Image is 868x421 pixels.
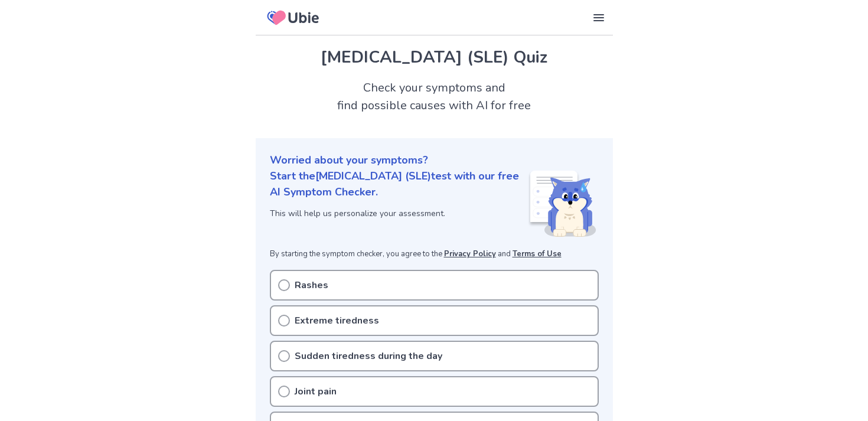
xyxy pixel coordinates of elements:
p: Sudden tiredness during the day [295,349,442,363]
a: Terms of Use [513,249,562,259]
p: By starting the symptom checker, you agree to the and [270,249,599,260]
a: Privacy Policy [444,249,496,259]
h1: [MEDICAL_DATA] (SLE) Quiz [270,45,599,70]
p: Extreme tiredness [295,314,379,328]
p: Joint pain [295,384,337,399]
p: This will help us personalize your assessment. [270,207,528,220]
p: Start the [MEDICAL_DATA] (SLE) test with our free AI Symptom Checker. [270,168,528,200]
img: Shiba [528,171,596,237]
p: Rashes [295,278,328,292]
h2: Check your symptoms and find possible causes with AI for free [256,79,613,115]
p: Worried about your symptoms? [270,152,599,168]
